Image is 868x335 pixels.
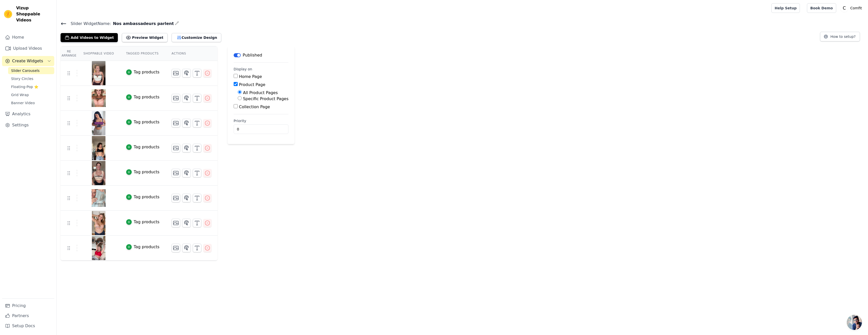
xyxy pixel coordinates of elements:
[2,109,54,119] a: Analytics
[134,169,159,175] div: Tag products
[172,119,180,127] button: Change Thumbnail
[4,10,12,18] img: Vizup
[77,46,120,61] th: Shoppable Video
[847,315,862,330] div: Bate-papo aberto
[172,33,221,42] button: Customize Design
[92,161,106,185] img: vizup-images-a834.png
[771,3,800,13] a: Help Setup
[8,75,54,82] a: Story Circles
[61,33,118,42] button: Add Videos to Widget
[67,21,111,27] span: Slider Widget Name:
[2,311,54,321] a: Partners
[134,144,159,150] div: Tag products
[820,35,860,40] a: How to setup?
[172,194,180,202] button: Change Thumbnail
[175,20,179,27] div: Edit Name
[134,119,159,125] div: Tag products
[134,194,159,200] div: Tag products
[92,236,106,260] img: vizup-images-1c41.png
[243,52,262,58] p: Published
[2,32,54,42] a: Home
[8,91,54,98] a: Grid Wrap
[92,211,106,235] img: vizup-images-ecfa.png
[126,244,159,250] button: Tag products
[126,144,159,150] button: Tag products
[120,46,166,61] th: Tagged Products
[92,136,106,160] img: vizup-images-a252.png
[11,76,33,81] span: Story Circles
[166,46,218,61] th: Actions
[172,169,180,177] button: Change Thumbnail
[61,46,77,61] th: Re Arrange
[172,144,180,152] button: Change Thumbnail
[172,244,180,252] button: Change Thumbnail
[172,69,180,77] button: Change Thumbnail
[2,321,54,331] a: Setup Docs
[2,56,54,66] button: Create Widgets
[234,67,252,72] legend: Display on
[16,5,52,23] span: Vizup Shoppable Videos
[126,169,159,175] button: Tag products
[243,90,278,95] label: All Product Pages
[12,58,43,64] span: Create Widgets
[8,67,54,74] a: Slider Carousels
[8,99,54,106] a: Banner Video
[2,120,54,130] a: Settings
[126,94,159,100] button: Tag products
[92,186,106,210] img: vizup-images-5d49.png
[843,6,846,11] text: C
[126,219,159,225] button: Tag products
[243,96,288,101] label: Specific Product Pages
[126,69,159,75] button: Tag products
[820,32,860,41] button: How to setup?
[2,43,54,53] a: Upload Videos
[848,4,864,13] p: Comfit
[92,61,106,85] img: vizup-images-9df4.png
[134,244,159,250] div: Tag products
[234,118,288,123] label: Priority
[11,68,40,73] span: Slider Carousels
[111,21,174,27] span: Nos ambassadeurs parlent
[239,82,265,87] label: Product Page
[11,84,38,89] span: Floating-Pop ⭐
[134,219,159,225] div: Tag products
[807,3,836,13] a: Book Demo
[92,86,106,110] img: vizup-images-56ec.png
[239,104,270,109] label: Collection Page
[8,83,54,90] a: Floating-Pop ⭐
[126,194,159,200] button: Tag products
[172,219,180,227] button: Change Thumbnail
[122,33,167,42] button: Preview Widget
[239,74,262,79] label: Home Page
[172,94,180,102] button: Change Thumbnail
[11,100,35,105] span: Banner Video
[11,92,29,97] span: Grid Wrap
[134,69,159,75] div: Tag products
[2,301,54,311] a: Pricing
[134,94,159,100] div: Tag products
[92,111,106,135] img: vizup-images-3a59.png
[126,119,159,125] button: Tag products
[840,4,864,13] button: C Comfit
